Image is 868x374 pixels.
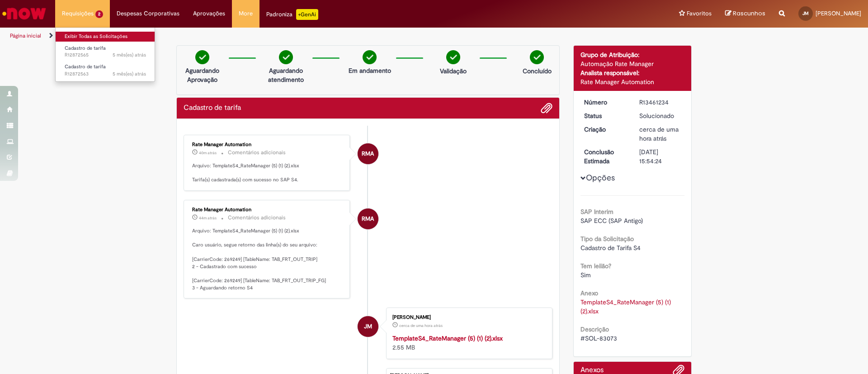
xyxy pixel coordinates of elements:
[580,325,609,333] b: Descrição
[580,298,673,315] a: Download de TemplateS4_RateManager (5) (1) (2).xlsx
[358,143,378,164] div: Rate Manager Automation
[62,9,94,18] span: Requisições
[802,10,809,16] span: JM
[639,147,681,166] div: [DATE] 15:54:24
[113,52,146,58] time: 31/03/2025 15:00:05
[10,32,41,39] a: Página inicial
[392,334,503,342] a: TemplateS4_RateManager (5) (1) (2).xlsx
[56,62,155,79] a: Aberto R12872563 : Cadastro de tarifa
[577,98,633,107] dt: Número
[541,102,552,114] button: Adicionar anexos
[239,9,253,18] span: More
[580,235,634,243] b: Tipo da Solicitação
[530,50,544,64] img: check-circle-green.png
[65,45,106,52] span: Cadastro de tarifa
[639,125,681,143] div: 29/08/2025 09:54:18
[65,71,146,78] span: R12872563
[264,66,308,84] p: Aguardando atendimento
[65,63,106,70] span: Cadastro de tarifa
[580,50,685,59] div: Grupo de Atribuição:
[199,215,217,221] time: 29/08/2025 09:56:13
[399,323,443,328] time: 29/08/2025 09:54:13
[580,271,591,279] span: Sim
[55,27,155,82] ul: Requisições
[180,66,224,84] p: Aguardando Aprovação
[446,50,460,64] img: check-circle-green.png
[199,150,217,156] span: 40m atrás
[113,71,146,77] time: 31/03/2025 15:00:03
[7,28,572,44] ul: Trilhas de página
[362,143,374,165] span: RMA
[363,50,377,64] img: check-circle-green.png
[362,208,374,230] span: RMA
[192,142,343,147] div: Rate Manager Automation
[580,68,685,77] div: Analista responsável:
[1,5,47,23] img: ServiceNow
[65,52,146,59] span: R12872565
[192,162,343,184] p: Arquivo: TemplateS4_RateManager (5) (1) (2).xlsx Tarifa(s) cadastrada(s) com sucesso no SAP S4.
[95,10,103,18] span: 2
[639,98,681,107] div: R13461234
[639,125,679,142] span: cerca de uma hora atrás
[580,77,685,86] div: Rate Manager Automation
[56,32,155,42] a: Exibir Todas as Solicitações
[193,9,225,18] span: Aprovações
[199,150,217,156] time: 29/08/2025 10:00:17
[358,316,378,337] div: Júlia Oliveira Menezes
[358,208,378,229] div: Rate Manager Automation
[199,215,217,221] span: 44m atrás
[816,9,861,17] span: [PERSON_NAME]
[580,217,643,225] span: SAP ECC (SAP Antigo)
[580,244,641,252] span: Cadastro de Tarifa S4
[56,43,155,60] a: Aberto R12872565 : Cadastro de tarifa
[228,149,286,156] small: Comentários adicionais
[639,125,679,142] time: 29/08/2025 09:54:18
[523,66,552,76] p: Concluído
[113,71,146,77] span: 5 mês(es) atrás
[184,104,241,112] h2: Cadastro de tarifa Histórico de tíquete
[580,59,685,68] div: Automação Rate Manager
[577,147,633,166] dt: Conclusão Estimada
[440,66,467,76] p: Validação
[113,52,146,58] span: 5 mês(es) atrás
[580,262,611,270] b: Tem leilão?
[733,9,765,18] span: Rascunhos
[392,334,543,352] div: 2.55 MB
[279,50,293,64] img: check-circle-green.png
[577,111,633,120] dt: Status
[364,316,372,337] span: JM
[687,9,712,18] span: Favoritos
[117,9,179,18] span: Despesas Corporativas
[266,9,318,20] div: Padroniza
[580,334,617,342] span: #SOL-83073
[349,66,391,75] p: Em andamento
[192,207,343,213] div: Rate Manager Automation
[392,315,543,320] div: [PERSON_NAME]
[192,227,343,291] p: Arquivo: TemplateS4_RateManager (5) (1) (2).xlsx Caro usuário, segue retorno das linha(s) do seu ...
[725,9,765,18] a: Rascunhos
[296,9,318,20] p: +GenAi
[577,125,633,134] dt: Criação
[580,208,613,216] b: SAP Interim
[639,111,681,120] div: Solucionado
[399,323,443,328] span: cerca de uma hora atrás
[195,50,209,64] img: check-circle-green.png
[228,214,286,222] small: Comentários adicionais
[580,289,598,297] b: Anexo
